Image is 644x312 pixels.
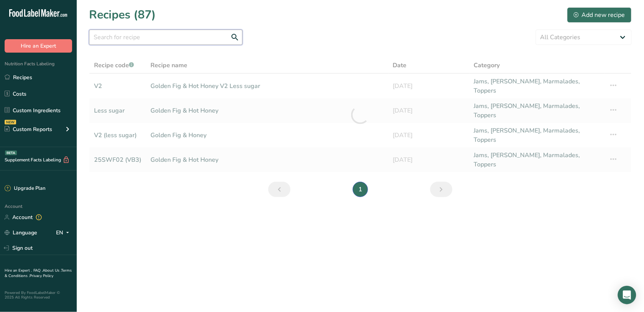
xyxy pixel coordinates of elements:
input: Search for recipe [89,30,243,45]
a: Terms & Conditions . [5,268,72,279]
div: BETA [5,151,17,155]
div: Upgrade Plan [5,185,45,193]
div: NEW [5,120,16,124]
h1: Recipes (87) [89,6,156,23]
div: EN [56,228,72,237]
a: Hire an Expert . [5,268,32,273]
button: Hire an Expert [5,39,72,53]
div: Custom Reports [5,125,52,133]
a: FAQ . [33,268,43,273]
a: About Us . [43,268,61,273]
div: Open Intercom Messenger [618,286,636,304]
button: Add new recipe [567,7,632,23]
a: Privacy Policy [30,273,53,279]
a: Language [5,226,37,239]
div: Add new recipe [574,10,625,20]
div: Powered By FoodLabelMaker © 2025 All Rights Reserved [5,290,72,300]
a: Previous page [268,182,291,197]
a: Next page [430,182,452,197]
